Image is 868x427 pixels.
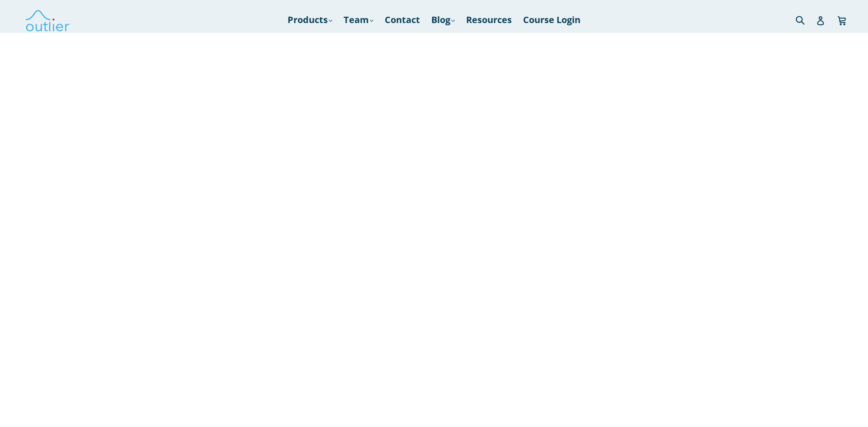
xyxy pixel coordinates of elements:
a: Blog [427,12,459,28]
a: Team [339,12,378,28]
a: Contact [380,12,425,28]
a: Course Login [519,12,585,28]
img: Outlier Linguistics [25,7,70,33]
input: Search [793,10,818,29]
a: Products [283,12,337,28]
a: Resources [462,12,516,28]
